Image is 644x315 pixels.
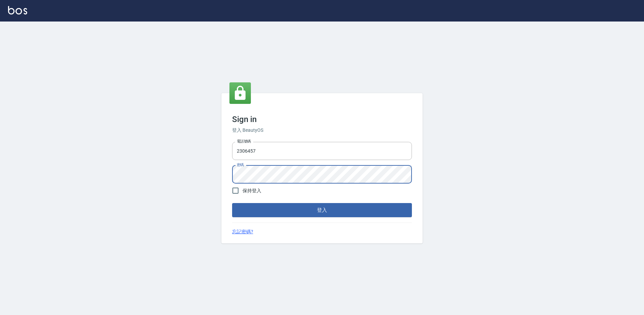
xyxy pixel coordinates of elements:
[237,162,244,167] label: 密碼
[232,228,253,235] a: 忘記密碼?
[237,139,251,144] label: 電話號碼
[232,127,412,134] h6: 登入 BeautyOS
[8,6,27,14] img: Logo
[232,203,412,217] button: 登入
[232,115,412,124] h3: Sign in
[243,187,261,194] span: 保持登入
